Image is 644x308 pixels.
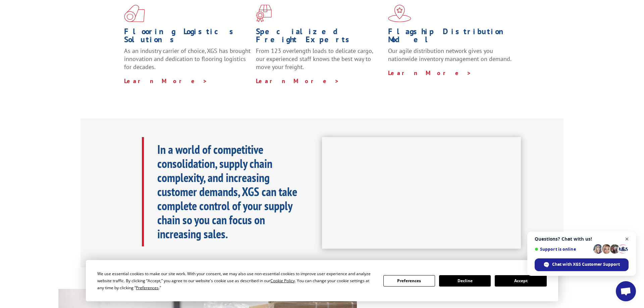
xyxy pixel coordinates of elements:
iframe: XGS Logistics Solutions [322,137,521,249]
a: Learn More > [256,77,339,85]
button: Decline [439,275,491,287]
h1: Flagship Distribution Model [388,27,515,47]
img: xgs-icon-focused-on-flooring-red [256,5,272,22]
h1: Flooring Logistics Solutions [124,27,251,47]
span: Support is online [535,247,591,252]
img: xgs-icon-flagship-distribution-model-red [388,5,411,22]
h1: Specialized Freight Experts [256,27,383,47]
img: xgs-icon-total-supply-chain-intelligence-red [124,5,145,22]
a: Learn More > [388,69,472,77]
button: Preferences [383,275,435,287]
b: In a world of competitive consolidation, supply chain complexity, and increasing customer demands... [157,141,297,242]
a: Learn More > [124,77,208,85]
p: From 123 overlength loads to delicate cargo, our experienced staff knows the best way to move you... [256,47,383,77]
span: Chat with XGS Customer Support [552,261,620,267]
span: Chat with XGS Customer Support [535,258,629,271]
span: Preferences [136,285,159,291]
div: Cookie Consent Prompt [86,260,558,301]
a: Open chat [616,281,636,301]
span: Questions? Chat with us! [535,236,629,242]
span: As an industry carrier of choice, XGS has brought innovation and dedication to flooring logistics... [124,47,251,71]
span: Our agile distribution network gives you nationwide inventory management on demand. [388,47,512,63]
div: We use essential cookies to make our site work. With your consent, we may also use non-essential ... [97,270,375,291]
span: Cookie Policy [270,278,295,284]
button: Accept [495,275,546,287]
